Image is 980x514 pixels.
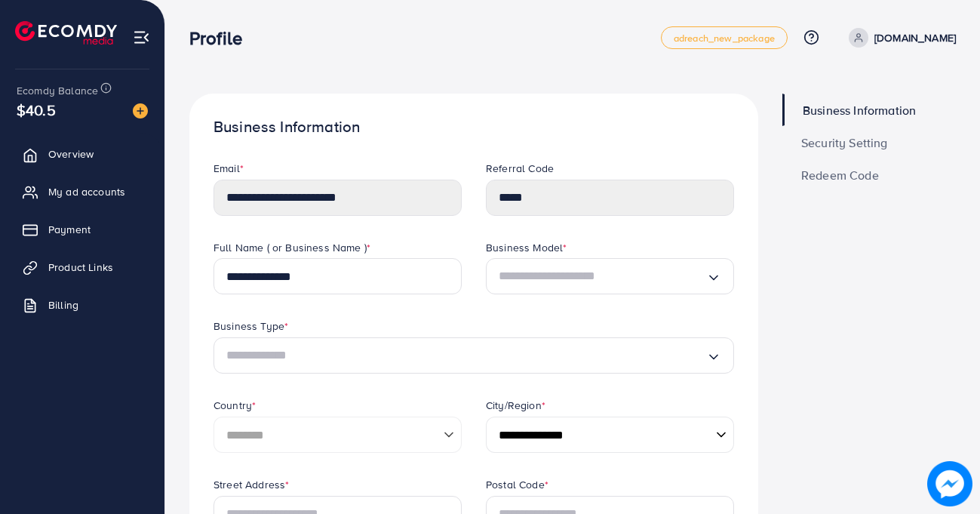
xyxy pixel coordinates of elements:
[17,83,98,98] span: Ecomdy Balance
[486,161,554,176] label: Referral Code
[214,240,370,255] label: Full Name ( or Business Name )
[486,398,545,413] label: City/Region
[11,177,153,207] a: My ad accounts
[48,184,125,199] span: My ad accounts
[661,26,788,49] a: adreach_new_package
[133,29,150,46] img: menu
[48,260,113,275] span: Product Links
[674,33,775,43] span: adreach_new_package
[15,21,117,45] img: logo
[48,222,91,237] span: Payment
[226,343,706,368] input: Search for option
[486,477,548,492] label: Postal Code
[11,252,153,282] a: Product Links
[801,169,879,181] span: Redeem Code
[843,28,956,48] a: [DOMAIN_NAME]
[48,297,78,312] span: Billing
[214,477,289,492] label: Street Address
[214,319,288,334] label: Business Type
[11,290,153,320] a: Billing
[803,104,916,116] span: Business Information
[11,139,153,169] a: Overview
[801,137,888,149] span: Security Setting
[214,161,244,176] label: Email
[48,146,94,162] span: Overview
[486,240,567,255] label: Business Model
[486,258,734,294] div: Search for option
[214,398,256,413] label: Country
[133,103,148,118] img: image
[189,27,254,49] h3: Profile
[214,118,734,137] h1: Business Information
[927,461,972,506] img: image
[11,214,153,245] a: Payment
[17,99,56,121] span: $40.5
[499,264,706,288] input: Search for option
[874,29,956,47] p: [DOMAIN_NAME]
[214,337,734,374] div: Search for option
